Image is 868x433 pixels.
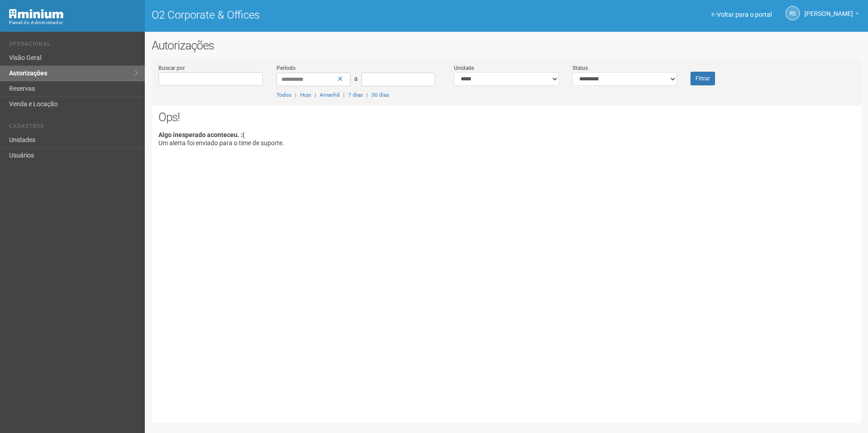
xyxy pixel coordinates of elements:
span: | [366,92,368,98]
span: a [354,75,358,82]
a: Hoje [300,92,311,98]
li: Cadastros [9,123,138,133]
p: Um alerta foi enviado para o time de suporte. [158,131,854,147]
a: [PERSON_NAME] [804,11,859,19]
label: Buscar por [158,64,185,72]
label: Status [572,64,588,72]
label: Período [276,64,296,72]
label: Unidade [454,64,474,72]
h2: Autorizações [152,39,861,52]
strong: Algo inesperado aconteceu. :( [158,131,245,138]
a: RS [785,6,800,20]
a: 30 dias [371,92,389,98]
button: Filtrar [690,72,715,85]
a: Voltar para o portal [711,11,772,18]
span: | [295,92,296,98]
a: Amanhã [320,92,340,98]
h1: O2 Corporate & Offices [152,9,500,21]
img: Minium [9,9,64,19]
h2: Ops! [158,110,854,124]
a: Todos [276,92,291,98]
li: Operacional [9,41,138,50]
span: | [343,92,345,98]
span: Rayssa Soares Ribeiro [804,1,853,17]
a: 7 dias [348,92,363,98]
span: | [315,92,316,98]
div: Painel do Administrador [9,19,138,27]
